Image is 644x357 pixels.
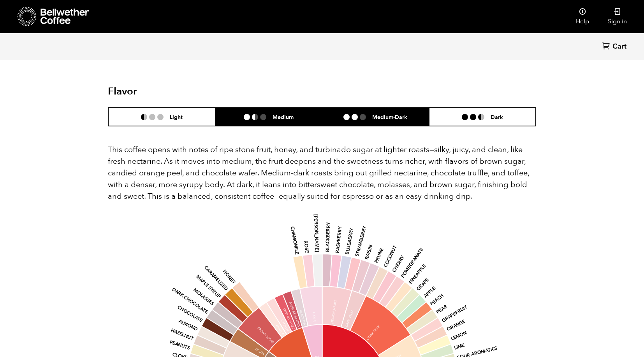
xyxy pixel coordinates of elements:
h6: Medium [273,114,294,120]
h6: Medium-Dark [372,114,407,120]
h6: Dark [491,114,503,120]
p: This coffee opens with notes of ripe stone fruit, honey, and turbinado sugar at lighter roasts—si... [108,144,536,202]
a: Cart [602,42,628,52]
h6: Light [170,114,183,120]
h2: Flavor [108,86,251,98]
span: Cart [612,42,626,51]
